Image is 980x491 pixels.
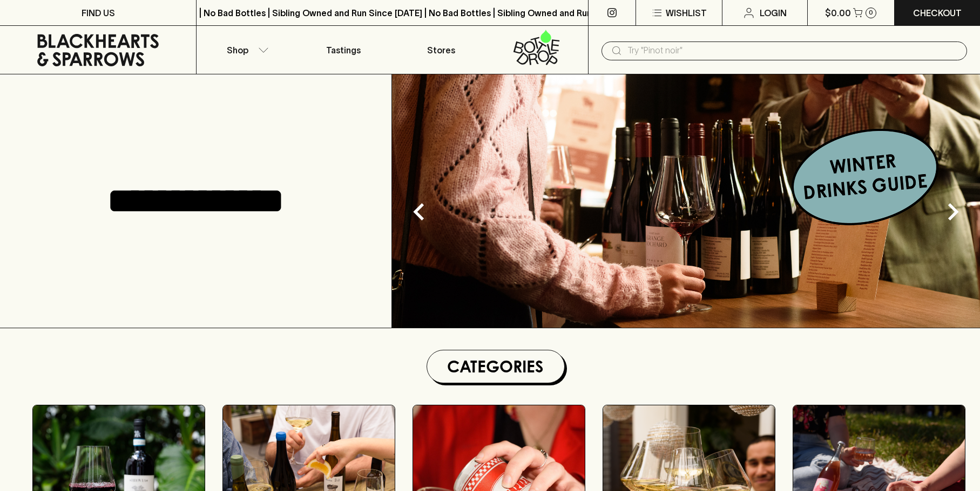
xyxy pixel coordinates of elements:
[392,74,980,328] img: optimise
[431,355,560,378] h1: Categories
[825,6,851,19] p: $0.00
[393,26,490,74] a: Stores
[869,10,873,16] p: 0
[397,190,441,233] button: Previous
[294,26,392,74] a: Tastings
[913,6,962,19] p: Checkout
[760,6,787,19] p: Login
[627,42,958,59] input: Try "Pinot noir"
[227,44,248,57] p: Shop
[931,190,975,233] button: Next
[82,6,115,19] p: FIND US
[326,44,361,57] p: Tastings
[427,44,455,57] p: Stores
[197,26,294,74] button: Shop
[666,6,707,19] p: Wishlist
